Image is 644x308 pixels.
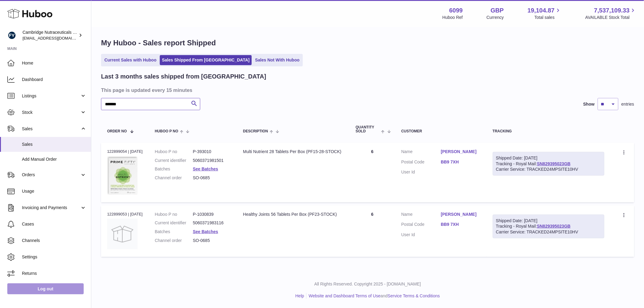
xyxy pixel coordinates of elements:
span: Home [22,60,86,66]
p: All Rights Reserved. Copyright 2025 - [DOMAIN_NAME] [96,281,639,287]
span: Returns [22,271,86,276]
a: Sales Shipped From [GEOGRAPHIC_DATA] [160,55,252,65]
a: Service Terms & Conditions [388,293,440,298]
h2: Last 3 months sales shipped from [GEOGRAPHIC_DATA] [101,72,266,81]
div: Cambridge Nutraceuticals Ltd [23,30,77,41]
dt: Postal Code [401,159,441,166]
div: Tracking - Royal Mail: [493,215,604,239]
a: Website and Dashboard Terms of Use [309,293,380,298]
a: See Batches [193,166,218,171]
a: Current Sales with Huboo [102,55,159,65]
img: no-photo.jpg [107,219,138,249]
a: [PERSON_NAME] [441,149,481,155]
div: Multi Nutrient 28 Tablets Per Box (PF15-28-STOCK) [243,149,344,155]
td: 6 [350,143,395,202]
h3: This page is updated every 15 minutes [101,87,633,93]
span: Sales [22,126,80,132]
div: Tracking [493,129,604,133]
span: [EMAIL_ADDRESS][DOMAIN_NAME] [23,36,89,40]
a: 19,104.87 Total sales [527,6,562,20]
span: entries [621,101,634,107]
dd: SO-0685 [193,238,231,243]
div: 122899053 | [DATE] [107,212,143,217]
td: 6 [350,205,395,257]
h1: My Huboo - Sales report Shipped [101,38,634,48]
span: Quantity Sold [356,125,380,133]
dd: 5060371981501 [193,158,231,163]
div: Customer [401,129,481,133]
dt: Batches [155,229,193,235]
dt: User Id [401,169,441,175]
dt: Batches [155,166,193,172]
dd: P-393010 [193,149,231,155]
span: AVAILABLE Stock Total [585,15,637,20]
span: Cases [22,221,86,227]
span: Huboo P no [155,129,178,133]
a: Log out [7,283,84,294]
dt: Channel order [155,238,193,243]
span: Stock [22,110,80,115]
span: Orders [22,172,80,178]
span: Settings [22,254,86,260]
label: Show [583,101,595,107]
dt: Current identifier [155,220,193,226]
a: SN829395023GB [537,224,571,229]
span: Invoicing and Payments [22,205,80,211]
span: Total sales [534,15,562,20]
a: 7,537,109.33 AVAILABLE Stock Total [585,6,637,20]
dt: Channel order [155,175,193,181]
span: 19,104.87 [527,6,555,15]
strong: GBP [491,6,504,15]
a: See Batches [193,229,218,234]
div: Shipped Date: [DATE] [496,155,601,161]
a: BB9 7XH [441,222,481,227]
dt: Name [401,212,441,219]
div: Carrier Service: TRACKED24MPSITE10HV [496,229,601,235]
span: Channels [22,238,86,243]
span: Description [243,129,268,133]
a: SN829395023GB [537,161,571,166]
span: Listings [22,93,80,99]
a: Help [296,293,304,298]
dd: P-1030839 [193,212,231,217]
dd: 5060371983116 [193,220,231,226]
dt: Name [401,149,441,156]
div: Currency [487,15,504,20]
div: Healthy Joints 56 Tablets Per Box (PF23-STOCK) [243,212,344,217]
div: Shipped Date: [DATE] [496,218,601,224]
div: Carrier Service: TRACKED24MPSITE10HV [496,166,601,172]
dt: Huboo P no [155,212,193,217]
img: huboo@camnutra.com [7,31,16,40]
a: Sales Not With Huboo [253,55,302,65]
a: BB9 7XH [441,159,481,165]
div: 122899054 | [DATE] [107,149,143,154]
div: Tracking - Royal Mail: [493,152,604,176]
strong: 6099 [449,6,463,15]
dt: User Id [401,232,441,238]
a: [PERSON_NAME] [441,212,481,217]
li: and [306,293,440,299]
span: Sales [22,142,86,147]
span: Dashboard [22,77,86,82]
dt: Current identifier [155,158,193,163]
dd: SO-0685 [193,175,231,181]
span: Order No [107,129,127,133]
span: Add Manual Order [22,156,86,162]
img: $_57.JPG [107,156,138,194]
dt: Postal Code [401,222,441,229]
dt: Huboo P no [155,149,193,155]
span: Usage [22,188,86,194]
div: Huboo Ref [443,15,463,20]
span: 7,537,109.33 [594,6,630,15]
